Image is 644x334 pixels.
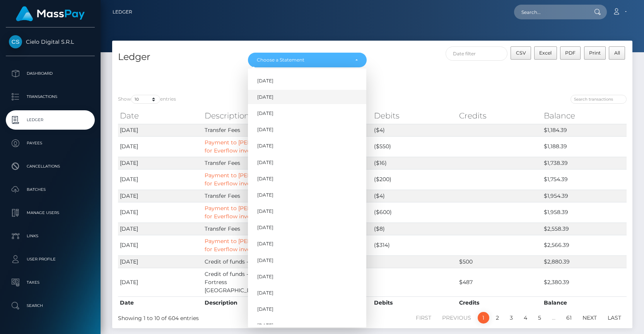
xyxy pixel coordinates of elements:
button: Print [584,46,606,60]
select: Showentries [131,95,160,104]
span: [DATE] [257,289,273,296]
td: $2,880.39 [542,255,627,268]
div: Choose a Statement [257,57,348,63]
td: ($4) [372,124,457,136]
td: $1,184.39 [542,124,627,136]
input: Search... [514,5,587,19]
p: Links [9,230,92,242]
div: Split Transaction Fees [112,69,459,77]
td: Credit of funds - KeyBank [203,255,287,268]
a: Links [6,226,95,246]
span: [DATE] [257,257,273,264]
td: ($314) [372,235,457,255]
p: Taxes [9,277,92,288]
td: $1,188.39 [542,136,627,157]
p: Payees [9,137,92,149]
td: [DATE] [118,235,203,255]
th: Credits [457,108,542,123]
a: 2 [492,312,503,324]
td: Transfer Fees [203,190,287,202]
a: Taxes [6,273,95,292]
input: Date filter [446,46,508,61]
p: Search [9,300,92,312]
input: Search transactions [571,95,627,104]
span: [DATE] [257,77,273,84]
a: Transactions [6,87,95,106]
td: $1,738.39 [542,157,627,169]
span: [DATE] [257,94,273,101]
td: Transfer Fees [203,157,287,169]
td: Credit of funds - Alpha Fortress [GEOGRAPHIC_DATA] [203,268,287,296]
th: Debits [372,108,457,123]
th: Date [118,108,203,123]
span: [DATE] [257,322,273,329]
span: [DATE] [257,208,273,215]
span: [DATE] [257,224,273,231]
th: Debits [372,296,457,309]
a: 4 [519,312,531,324]
td: [DATE] [118,202,203,223]
td: $1,954.39 [542,190,627,202]
span: [DATE] [257,126,273,133]
button: All [609,46,625,60]
th: Description [203,108,287,123]
a: Search [6,296,95,315]
td: [DATE] [118,157,203,169]
span: CSV [516,50,526,56]
img: Cielo Digital S.R.L [9,35,22,48]
span: [DATE] [257,110,273,117]
a: 1 [478,312,489,324]
a: Batches [6,180,95,199]
td: ($16) [372,157,457,169]
h4: Ledger [118,50,236,64]
a: Cancellations [6,157,95,176]
a: 61 [562,312,576,324]
a: Ledger [113,4,132,20]
span: [DATE] [257,273,273,280]
td: [DATE] [118,255,203,268]
td: $2,566.39 [542,235,627,255]
a: Dashboard [6,64,95,83]
p: User Profile [9,253,92,265]
p: Ledger [9,114,92,126]
td: [DATE] [118,223,203,235]
td: Transfer Fees [203,223,287,235]
span: [DATE] [257,143,273,150]
button: PDF [560,46,581,60]
th: Date [118,296,203,309]
span: [DATE] [257,241,273,248]
a: Ledger [6,110,95,130]
th: Description [203,296,287,309]
td: ($8) [372,223,457,235]
td: Transfer Fees [203,124,287,136]
td: ($550) [372,136,457,157]
img: MassPay Logo [16,6,85,21]
button: CSV [511,46,531,60]
th: Balance [542,296,627,309]
a: Next [578,312,601,324]
td: [DATE] [118,136,203,157]
span: [DATE] [257,192,273,199]
span: Print [589,50,601,56]
span: [DATE] [257,306,273,313]
button: Excel [534,46,557,60]
span: [DATE] [257,175,273,182]
td: $2,380.39 [542,268,627,296]
a: 5 [534,312,545,324]
a: Payment to [PERSON_NAME] for Everflow invoice #1636 [205,172,284,187]
a: Last [603,312,625,324]
td: $1,754.39 [542,169,627,190]
a: 3 [506,312,517,324]
span: [DATE] [257,159,273,166]
a: Payment to [PERSON_NAME] for Everflow invoice #1557 [205,205,284,220]
p: Transactions [9,91,92,103]
th: Balance [542,108,627,123]
a: Payees [6,134,95,153]
a: Manage Users [6,203,95,223]
td: [DATE] [118,124,203,136]
td: ($600) [372,202,457,223]
div: Showing 1 to 10 of 604 entries [118,311,323,322]
button: Choose a Statement [248,53,366,67]
a: Payment to [PERSON_NAME] for Everflow invoice #1516 [205,238,284,253]
p: Batches [9,184,92,195]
